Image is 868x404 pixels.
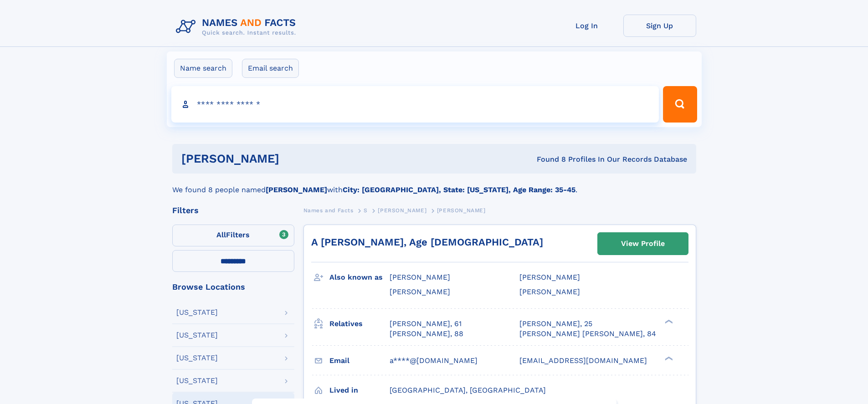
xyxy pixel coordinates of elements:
[390,287,450,296] span: [PERSON_NAME]
[437,207,486,214] span: [PERSON_NAME]
[174,59,232,78] label: Name search
[519,287,580,296] span: [PERSON_NAME]
[519,329,656,339] a: [PERSON_NAME] [PERSON_NAME], 84
[364,207,368,214] span: S
[621,233,665,254] div: View Profile
[663,86,697,123] button: Search Button
[390,273,450,281] span: [PERSON_NAME]
[216,230,226,239] span: All
[378,205,426,216] a: [PERSON_NAME]
[172,283,294,291] div: Browse Locations
[172,174,696,195] div: We found 8 people named with .
[408,154,687,164] div: Found 8 Profiles In Our Records Database
[519,356,647,365] span: [EMAIL_ADDRESS][DOMAIN_NAME]
[242,59,299,78] label: Email search
[311,236,543,248] a: A [PERSON_NAME], Age [DEMOGRAPHIC_DATA]
[303,205,354,216] a: Names and Facts
[623,15,696,37] a: Sign Up
[176,377,218,384] div: [US_STATE]
[329,383,390,398] h3: Lived in
[329,353,390,368] h3: Email
[176,332,218,339] div: [US_STATE]
[390,386,546,394] span: [GEOGRAPHIC_DATA], [GEOGRAPHIC_DATA]
[172,206,294,215] div: Filters
[598,233,688,255] a: View Profile
[550,15,623,37] a: Log In
[663,355,673,361] div: ❯
[329,316,390,332] h3: Relatives
[176,309,218,316] div: [US_STATE]
[171,86,659,123] input: search input
[519,319,592,329] a: [PERSON_NAME], 25
[390,329,463,339] a: [PERSON_NAME], 88
[390,319,462,329] a: [PERSON_NAME], 61
[172,15,303,39] img: Logo Names and Facts
[343,185,575,194] b: City: [GEOGRAPHIC_DATA], State: [US_STATE], Age Range: 35-45
[364,205,368,216] a: S
[329,270,390,285] h3: Also known as
[519,273,580,281] span: [PERSON_NAME]
[663,318,673,324] div: ❯
[172,225,294,246] label: Filters
[266,185,327,194] b: [PERSON_NAME]
[176,354,218,362] div: [US_STATE]
[378,207,426,214] span: [PERSON_NAME]
[181,153,408,164] h1: [PERSON_NAME]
